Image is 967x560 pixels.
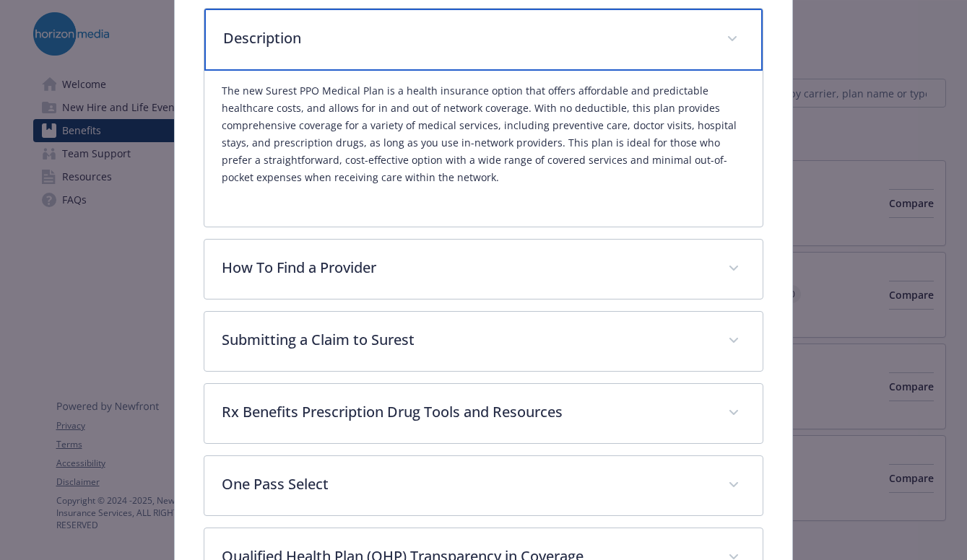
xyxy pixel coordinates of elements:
div: How To Find a Provider [204,240,763,299]
p: One Pass Select [222,473,711,495]
div: Description [204,71,763,227]
div: Submitting a Claim to Surest [204,312,763,371]
p: Rx Benefits Prescription Drug Tools and Resources [222,401,711,423]
div: Rx Benefits Prescription Drug Tools and Resources [204,384,763,443]
p: The new Surest PPO Medical Plan is a health insurance option that offers affordable and predictab... [222,82,745,186]
p: Description [223,27,709,49]
p: Submitting a Claim to Surest [222,329,711,351]
div: Description [204,9,763,71]
p: How To Find a Provider [222,257,711,279]
div: One Pass Select [204,456,763,515]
